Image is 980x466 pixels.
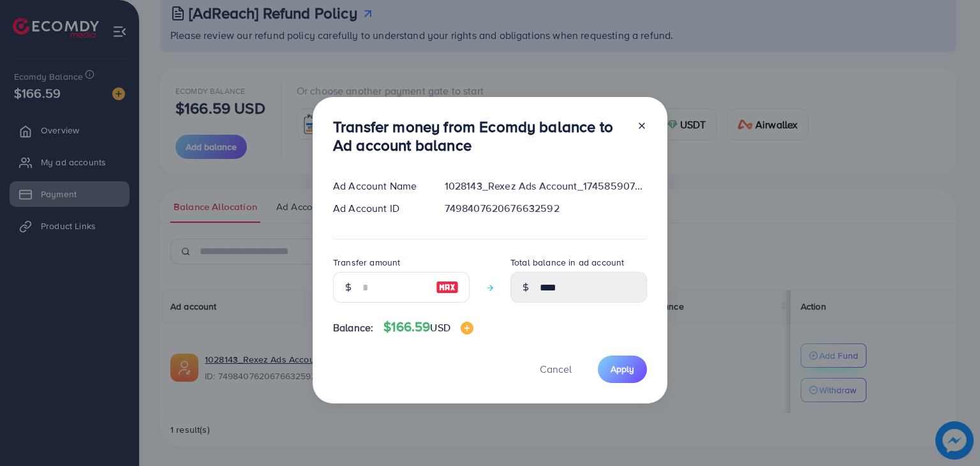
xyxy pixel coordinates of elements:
div: 7498407620676632592 [434,201,657,216]
h4: $166.59 [383,319,473,335]
span: Balance: [333,320,373,335]
span: Apply [611,363,634,375]
span: Cancel [540,362,572,376]
div: 1028143_Rexez Ads Account_1745859073040 [434,179,657,193]
label: Total balance in ad account [510,256,624,269]
img: image [461,322,473,334]
span: USD [430,320,450,334]
button: Cancel [524,356,588,383]
div: Ad Account ID [323,201,434,216]
h3: Transfer money from Ecomdy balance to Ad account balance [333,117,627,154]
img: image [436,280,459,295]
div: Ad Account Name [323,179,434,193]
label: Transfer amount [333,256,400,269]
button: Apply [598,356,647,383]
